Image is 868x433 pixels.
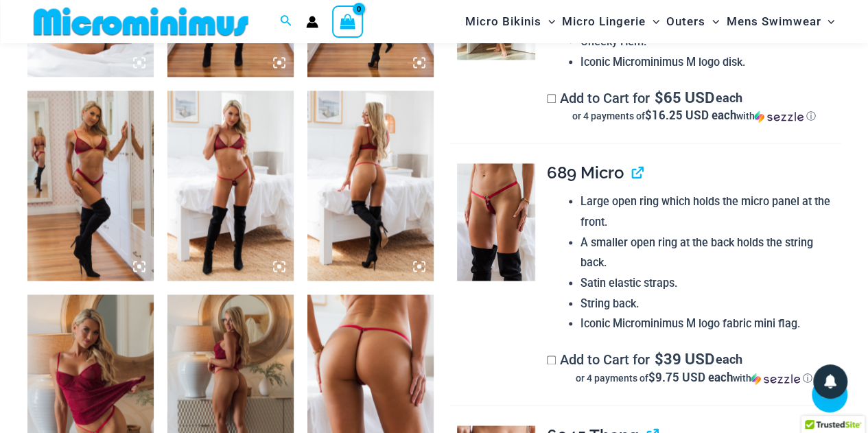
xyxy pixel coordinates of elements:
[580,52,841,73] li: Iconic Microminimus M logo disk.
[306,16,318,28] a: Account icon link
[547,371,841,385] div: or 4 payments of with
[465,4,541,39] span: Micro Bikinis
[547,351,841,385] label: Add to Cart for
[726,4,821,39] span: Mens Swimwear
[754,110,804,123] img: Sezzle
[655,91,714,104] span: 65 USD
[648,369,732,385] span: $9.75 USD each
[723,4,838,39] a: Mens SwimwearMenu ToggleMenu Toggle
[751,373,800,385] img: Sezzle
[716,352,742,366] span: each
[655,352,714,366] span: 39 USD
[559,4,663,39] a: Micro LingerieMenu ToggleMenu Toggle
[580,273,841,294] li: Satin elastic straps.
[547,109,841,123] div: or 4 payments of$16.25 USD eachwithSezzle Click to learn more about Sezzle
[580,191,841,232] li: Large open ring which holds the micro panel at the front.
[541,4,555,39] span: Menu Toggle
[716,91,742,104] span: each
[457,163,535,281] img: Guilty Pleasures Red 689 Micro
[644,107,736,123] span: $16.25 USD each
[307,91,434,280] img: Guilty Pleasures Red 1045 Bra 689 Micro
[280,13,292,30] a: Search icon link
[547,90,841,124] label: Add to Cart for
[332,5,364,37] a: View Shopping Cart, empty
[547,163,624,183] span: 689 Micro
[655,87,664,107] span: $
[646,4,659,39] span: Menu Toggle
[167,91,294,280] img: Guilty Pleasures Red 1045 Bra 689 Micro
[562,4,646,39] span: Micro Lingerie
[462,4,559,39] a: Micro BikinisMenu ToggleMenu Toggle
[547,355,556,364] input: Add to Cart for$39 USD eachor 4 payments of$9.75 USD eachwithSezzle Click to learn more about Sezzle
[547,371,841,385] div: or 4 payments of$9.75 USD eachwithSezzle Click to learn more about Sezzle
[663,4,723,39] a: OutersMenu ToggleMenu Toggle
[27,91,154,280] img: Guilty Pleasures Red 1045 Bra 6045 Thong
[821,4,834,39] span: Menu Toggle
[580,314,841,334] li: Iconic Microminimus M logo fabric mini flag.
[580,294,841,314] li: String back.
[547,94,556,103] input: Add to Cart for$65 USD eachor 4 payments of$16.25 USD eachwithSezzle Click to learn more about Se...
[547,109,841,123] div: or 4 payments of with
[580,233,841,273] li: A smaller open ring at the back holds the string back.
[460,2,841,41] nav: Site Navigation
[666,4,705,39] span: Outers
[28,6,254,37] img: MM SHOP LOGO FLAT
[655,349,664,368] span: $
[705,4,719,39] span: Menu Toggle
